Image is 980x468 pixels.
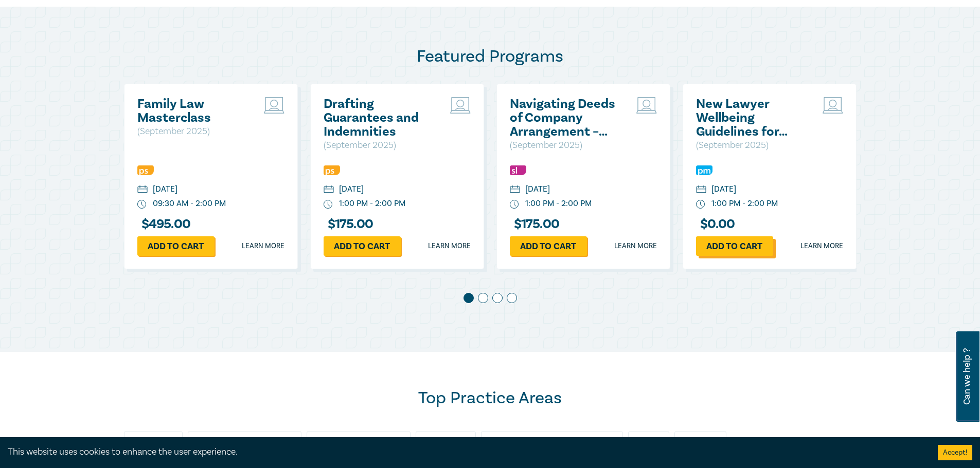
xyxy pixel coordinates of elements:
a: Add to cart [137,236,215,256]
div: Corporate & In-House Counsel [481,431,623,451]
div: [DATE] [711,183,736,195]
a: Drafting Guarantees and Indemnities [324,97,434,139]
div: Criminal [674,431,726,451]
a: Add to cart [324,236,401,256]
img: Professional Skills [137,165,154,175]
img: Professional Skills [324,165,340,175]
h3: $ 0.00 [696,217,735,231]
a: Family Law Masterclass [137,97,248,125]
img: Live Stream [636,97,657,114]
img: Live Stream [264,97,284,114]
h3: $ 495.00 [137,217,191,231]
h2: Featured Programs [124,46,857,67]
img: calendar [324,185,334,195]
div: [DATE] [339,183,364,195]
button: Accept cookies [938,445,972,460]
div: This website uses cookies to enhance the user experience. [8,445,922,459]
a: Learn more [614,241,657,251]
div: 1:00 PM - 2:00 PM [525,198,592,210]
a: Add to cart [510,236,587,256]
div: Costs [628,431,669,451]
a: Learn more [428,241,471,251]
div: [DATE] [153,183,177,195]
div: Consumer [416,431,476,451]
span: Can we help ? [962,338,972,416]
p: ( September 2025 ) [137,125,248,138]
h3: $ 175.00 [510,217,560,231]
img: calendar [696,185,706,195]
a: Add to cart [696,236,773,256]
img: Live Stream [823,97,843,114]
div: Business & Contracts [307,431,411,451]
img: watch [324,200,333,209]
img: Substantive Law [510,165,526,175]
p: ( September 2025 ) [510,139,620,152]
div: 1:00 PM - 2:00 PM [339,198,405,210]
img: watch [510,200,519,209]
img: Live Stream [450,97,471,114]
div: [DATE] [525,183,550,195]
a: Learn more [800,241,843,251]
div: 09:30 AM - 2:00 PM [153,198,226,210]
img: calendar [510,185,520,195]
a: Navigating Deeds of Company Arrangement – Strategy and Structure [510,97,620,139]
a: New Lawyer Wellbeing Guidelines for Legal Workplaces [696,97,807,139]
div: Advocacy [124,431,183,451]
img: Practice Management & Business Skills [696,165,712,175]
img: watch [696,200,705,209]
h2: Top Practice Areas [124,388,857,408]
a: Learn more [242,241,284,251]
div: Building & Construction [188,431,301,451]
h3: $ 175.00 [324,217,373,231]
p: ( September 2025 ) [324,139,434,152]
div: 1:00 PM - 2:00 PM [711,198,778,210]
img: calendar [137,185,148,195]
p: ( September 2025 ) [696,139,807,152]
img: watch [137,200,147,209]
